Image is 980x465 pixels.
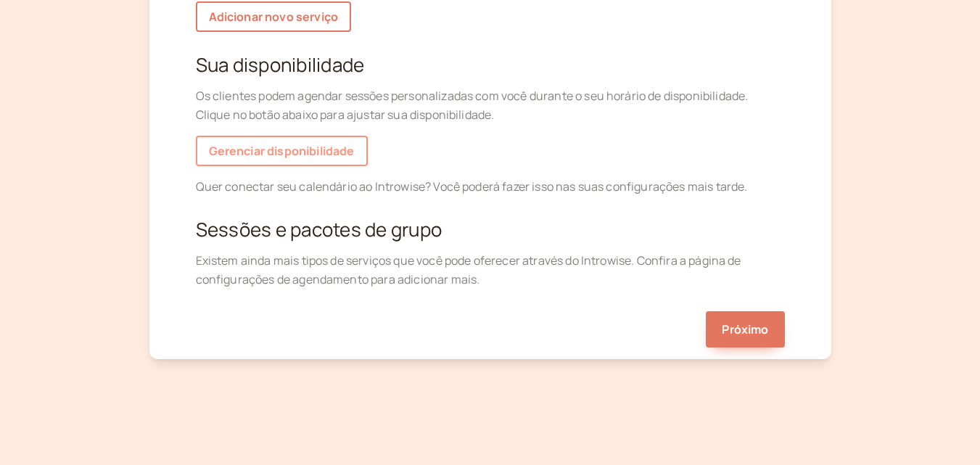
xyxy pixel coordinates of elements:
font: Adicionar novo serviço [209,9,339,25]
a: Gerenciar disponibilidade [196,136,368,166]
iframe: Widget de bate-papo [907,395,980,465]
font: Sessões e pacotes de grupo [196,216,442,242]
font: Gerenciar disponibilidade [209,143,355,159]
font: Sua disponibilidade [196,52,365,78]
font: Próximo [722,321,768,337]
a: Adicionar novo serviço [196,1,352,32]
font: Quer conectar seu calendário ao Introwise? Você poderá fazer isso nas suas configurações mais tarde. [196,178,748,194]
button: Próximo [706,311,784,347]
font: Os clientes podem agendar sessões personalizadas com você durante o seu horário de disponibilidad... [196,88,749,123]
font: Existem ainda mais tipos de serviços que você pode oferecer através do Introwise. Confira a págin... [196,252,741,287]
